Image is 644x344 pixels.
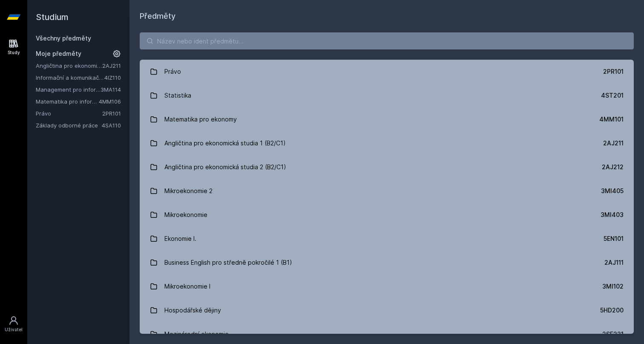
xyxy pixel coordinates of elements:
[164,63,181,80] div: Právo
[164,326,229,343] div: Mezinárodní ekonomie
[601,91,624,100] div: 4ST201
[102,110,121,117] a: 2PR101
[36,35,91,42] a: Všechny předměty
[99,98,121,105] a: 4MM106
[36,121,102,130] a: Základy odborné práce
[36,73,104,82] a: Informační a komunikační technologie
[140,298,634,322] a: Hospodářské dějiny 5HD200
[140,84,634,107] a: Statistika 4ST201
[36,61,102,70] a: Angličtina pro ekonomická studia 1 (B2/C1)
[140,60,634,84] a: Právo 2PR101
[604,234,624,243] div: 5EN101
[104,74,121,81] a: 4IZ110
[164,206,207,223] div: Mikroekonomie
[164,87,191,104] div: Statistika
[164,254,292,271] div: Business English pro středně pokročilé 1 (B1)
[600,306,624,315] div: 5HD200
[604,258,624,267] div: 2AJ111
[102,122,121,129] a: 4SA110
[140,32,634,49] input: Název nebo ident předmětu…
[8,49,20,56] div: Study
[602,163,624,171] div: 2AJ212
[140,10,634,22] h1: Předměty
[140,155,634,179] a: Angličtina pro ekonomická studia 2 (B2/C1) 2AJ212
[140,227,634,251] a: Ekonomie I. 5EN101
[164,111,237,128] div: Matematika pro ekonomy
[164,302,221,319] div: Hospodářské dějiny
[36,49,81,58] span: Moje předměty
[603,139,624,147] div: 2AJ211
[36,97,99,106] a: Matematika pro informatiky
[36,109,102,118] a: Právo
[101,86,121,93] a: 3MA114
[140,179,634,203] a: Mikroekonomie 2 3MI405
[140,203,634,227] a: Mikroekonomie 3MI403
[164,182,213,199] div: Mikroekonomie 2
[36,85,101,94] a: Management pro informatiky a statistiky
[164,135,286,152] div: Angličtina pro ekonomická studia 1 (B2/C1)
[164,278,210,295] div: Mikroekonomie I
[164,159,286,176] div: Angličtina pro ekonomická studia 2 (B2/C1)
[5,327,23,333] div: Uživatel
[601,211,624,219] div: 3MI403
[602,282,624,291] div: 3MI102
[140,275,634,298] a: Mikroekonomie I 3MI102
[102,62,121,69] a: 2AJ211
[140,131,634,155] a: Angličtina pro ekonomická studia 1 (B2/C1) 2AJ211
[164,230,196,247] div: Ekonomie I.
[603,67,624,76] div: 2PR101
[2,34,26,60] a: Study
[601,187,624,195] div: 3MI405
[599,115,624,124] div: 4MM101
[602,330,624,338] div: 2SE221
[140,251,634,275] a: Business English pro středně pokročilé 1 (B1) 2AJ111
[140,107,634,131] a: Matematika pro ekonomy 4MM101
[2,311,26,337] a: Uživatel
